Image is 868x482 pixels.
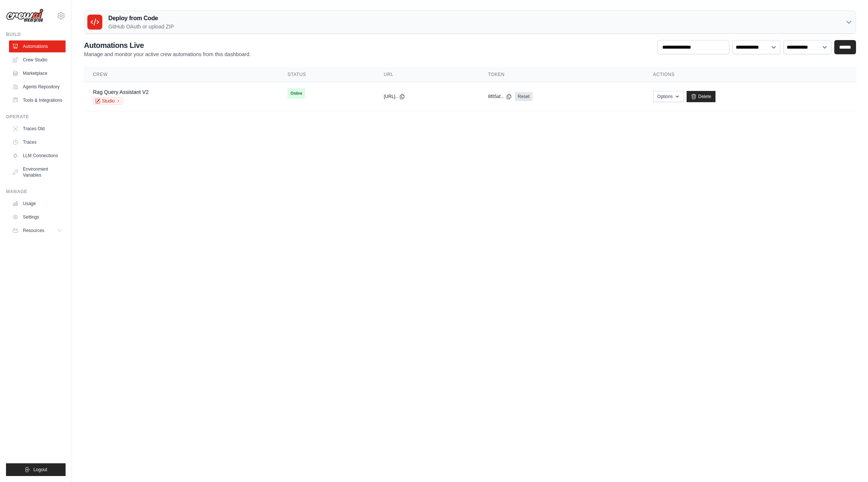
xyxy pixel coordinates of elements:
a: Traces [9,136,66,148]
span: Online [287,88,305,99]
a: Traces Old [9,123,66,135]
a: Agents Repository [9,81,66,93]
a: Automations [9,40,66,52]
div: Operate [6,114,66,120]
th: Token [479,67,644,82]
h3: Deploy from Code [108,14,174,23]
a: Delete [687,91,715,102]
a: Environment Variables [9,163,66,181]
img: Logo [6,9,43,23]
button: 8f05af... [488,94,512,100]
a: Rag Query Assistant V2 [93,89,149,95]
a: Crew Studio [9,54,66,66]
button: Options [653,91,684,102]
a: Marketplace [9,67,66,79]
a: Reset [515,92,533,101]
div: Manage [6,189,66,195]
th: Actions [644,67,856,82]
div: Build [6,31,66,37]
th: Crew [84,67,278,82]
button: Resources [9,225,66,237]
a: Usage [9,198,66,210]
span: Logout [33,467,47,473]
a: LLM Connections [9,150,66,162]
span: Resources [23,228,44,234]
h2: Automations Live [84,40,251,51]
a: Settings [9,211,66,223]
th: URL [375,67,479,82]
a: Studio [93,97,123,105]
th: Status [278,67,375,82]
button: Logout [6,463,66,476]
a: Tools & Integrations [9,94,66,106]
p: GitHub OAuth or upload ZIP [108,23,174,30]
p: Manage and monitor your active crew automations from this dashboard. [84,51,251,58]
